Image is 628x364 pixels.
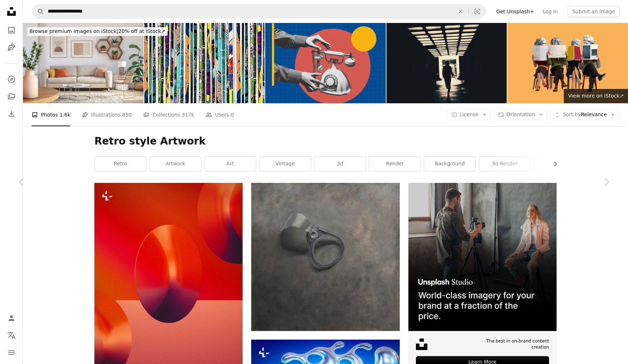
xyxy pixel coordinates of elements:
img: a painting of a pair of scissors on a table [251,183,399,331]
button: License [447,109,491,120]
button: Language [4,328,19,342]
a: View more on iStock↗ [564,89,628,103]
a: art [205,157,256,171]
a: Log in [538,6,562,17]
span: 0 [231,111,234,119]
a: Download History [4,107,19,121]
img: Contemporary art collage. Human hands reaching to phone over abstract background. Communication [265,23,386,103]
img: Comic Books Background Texture [144,23,265,103]
a: Photos [4,23,19,37]
a: artwork [150,157,201,171]
a: Browse premium images on iStock|20% off at iStock↗ [23,23,172,40]
img: the underpass [386,23,507,103]
a: Illustrations 850 [82,103,132,126]
a: Get Unsplash+ [492,6,538,17]
span: View more on iStock ↗ [568,93,624,99]
span: Browse premium images on iStock | [29,28,118,34]
a: render [369,157,421,171]
a: retro [95,157,146,171]
button: Search Unsplash [32,5,44,18]
button: Menu [4,345,19,360]
a: Log in / Sign up [4,311,19,325]
h1: Retro style Artwork [94,135,557,148]
button: Sort byRelevance [550,109,619,120]
span: The best in on-brand content creation [468,338,549,350]
button: Orientation [494,109,547,120]
img: Bohemian living room interior - 3d render [23,23,144,103]
span: Relevance [563,111,607,118]
button: Clear [453,5,468,18]
a: Illustrations [4,40,19,55]
a: 3d render [479,157,530,171]
button: Submit an image [568,6,619,17]
a: vintage [259,157,311,171]
span: 317k [182,111,194,119]
span: License [460,112,479,117]
span: Orientation [506,112,535,117]
span: Sort by [563,112,581,117]
form: Find visuals sitewide [32,4,486,19]
span: 850 [122,111,132,119]
img: People, men and women with antique statue head sitting on chairs and reading newspaper, magazines... [507,23,628,103]
a: Users 0 [206,103,234,126]
a: background [424,157,475,171]
a: Collections 317k [143,103,194,126]
img: file-1631678316303-ed18b8b5cb9cimage [416,339,427,350]
a: a painting of a pair of scissors on a table [251,254,399,260]
span: 20% off at iStock ↗ [29,28,165,34]
img: file-1715651741414-859baba4300dimage [408,183,557,331]
button: Visual search [469,5,486,18]
a: Next [585,148,628,217]
a: A red and pink background with circles [94,272,243,279]
a: Explore [4,72,19,86]
a: Collections [4,89,19,104]
a: creative [534,157,585,171]
button: scroll list to the right [549,157,557,171]
a: 3d [314,157,366,171]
